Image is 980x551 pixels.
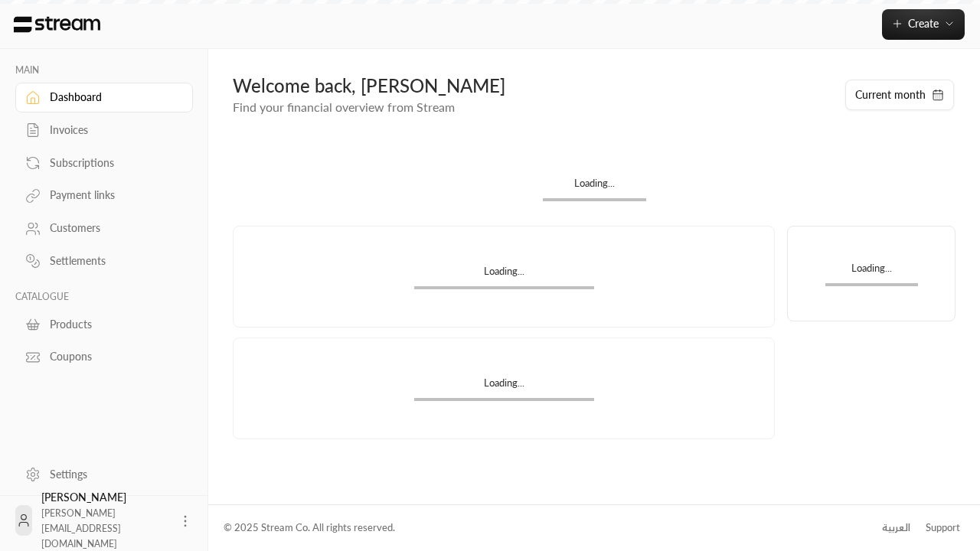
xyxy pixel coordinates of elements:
a: Customers [15,214,193,243]
a: Dashboard [15,83,193,112]
button: Create [882,9,965,40]
a: Coupons [15,342,193,372]
div: Subscriptions [50,155,174,171]
div: Welcome back, [PERSON_NAME] [233,73,829,98]
a: Support [920,514,965,542]
div: Dashboard [50,90,174,105]
p: MAIN [15,64,193,77]
div: Payment links [50,187,174,203]
a: Products [15,309,193,339]
a: Payment links [15,181,193,210]
div: Customers [50,220,174,236]
div: Loading... [414,264,594,286]
div: Settlements [50,253,174,269]
a: Invoices [15,116,193,145]
div: Products [50,317,174,332]
a: Settings [15,459,193,489]
button: Current month [845,80,954,110]
a: Settlements [15,246,193,276]
div: Invoices [50,122,174,138]
div: © 2025 Stream Co. All rights reserved. [224,520,395,536]
div: Loading... [543,176,646,198]
span: Create [908,17,939,30]
span: Find your financial overview from Stream [233,99,455,114]
img: Logo [12,16,102,33]
p: CATALOGUE [15,291,193,303]
div: Loading... [414,376,594,398]
div: Settings [50,467,174,482]
div: Coupons [50,349,174,364]
a: Subscriptions [15,148,193,178]
span: [PERSON_NAME][EMAIL_ADDRESS][DOMAIN_NAME] [41,507,121,549]
div: [PERSON_NAME] [41,490,168,551]
div: العربية [882,520,910,536]
div: Loading... [825,261,918,283]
